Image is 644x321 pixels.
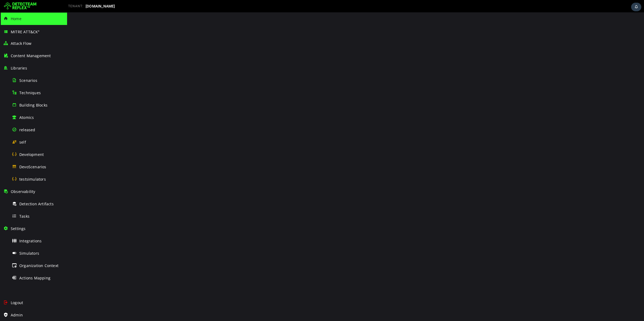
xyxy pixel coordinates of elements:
[11,53,51,58] span: Content Management
[19,127,35,132] span: released
[19,177,46,182] span: testsimulators
[19,263,58,268] span: Organization Context
[11,29,40,34] span: MITRE ATT&CK
[68,4,83,8] span: TENANT:
[11,16,21,21] span: Home
[19,152,44,157] span: Development
[11,65,27,71] span: Libraries
[19,90,41,95] span: Techniques
[19,201,54,206] span: Detection Artifacts
[19,78,37,83] span: Scenarios
[11,41,31,46] span: Attack Flow
[19,238,42,243] span: Integrations
[19,103,47,108] span: Building Blocks
[11,312,23,318] span: Admin
[11,226,26,231] span: Settings
[19,214,30,219] span: Tasks
[38,30,39,32] sup: ®
[19,140,26,145] span: self
[19,275,50,280] span: Actions Mapping
[11,189,35,194] span: Observability
[631,3,641,11] div: Task Notifications
[86,4,115,8] span: [DOMAIN_NAME]
[11,300,23,305] span: Logout
[19,164,46,169] span: DevoScenarios
[19,251,39,256] span: Simulators
[4,2,36,10] img: Detecteam logo
[19,115,34,120] span: Atomics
